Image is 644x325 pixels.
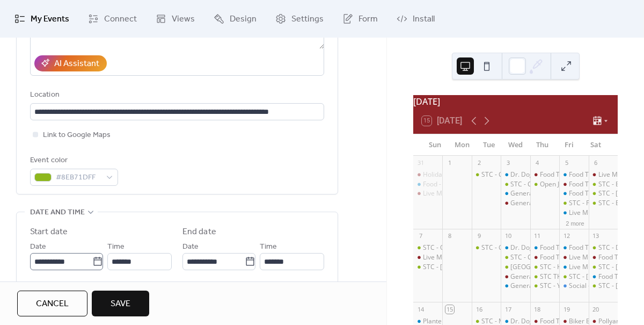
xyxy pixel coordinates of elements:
[589,199,618,208] div: STC - EXHALE @ Sat Sep 6, 2025 7pm - 10pm (CDT)
[230,13,257,26] span: Design
[559,243,588,252] div: Food Truck - Da Wing Wagon/ Launch party - Roselle @ Fri Sep 12, 2025 5pm - 9pm (CDT)
[182,226,216,239] div: End date
[530,263,559,272] div: STC - Happy Lobster @ Thu Sep 11, 2025 5pm - 9pm (CDT)
[445,232,453,240] div: 8
[559,272,588,281] div: STC - Warren Douglas Band @ Fri Sep 12, 2025 7pm - 10pm (CDT)
[589,281,618,291] div: STC - Matt Keen Band @ Sat Sep 13, 2025 7pm - 10pm (CDT)
[423,243,595,252] div: STC - Outdoor Doggie Dining class @ 1pm - 2:30pm (CDT)
[413,263,442,272] div: STC - Hunt House Creative Arts Center Adult Band Showcase @ Sun Sep 7, 2025 5pm - 7pm (CDT)STC - ...
[530,180,559,189] div: Open Jam with Sam Wyatt @ STC @ Thu Sep 4, 2025 7pm - 11pm (CDT)
[413,13,435,26] span: Install
[423,189,592,198] div: Live Music - [PERSON_NAME] @ [DATE] 2pm - 5pm (CDT)
[413,95,618,108] div: [DATE]
[475,232,483,240] div: 9
[148,4,203,33] a: Views
[589,263,618,272] div: STC - Billy Denton @ Sat Sep 13, 2025 2pm - 5pm (CDT)
[445,159,453,167] div: 1
[592,159,600,167] div: 6
[501,281,530,291] div: General Knowledge Trivia - Roselle @ Wed Sep 10, 2025 7pm - 9pm (CDT)
[589,170,618,179] div: Live Music- InFunktious Duo - Lemont @ Sat Sep 6, 2025 2pm - 5pm (CDT)
[36,298,69,310] span: Cancel
[589,189,618,198] div: STC - Terry Byrne @ Sat Sep 6, 2025 2pm - 5pm (CDT)
[389,4,443,33] a: Install
[589,243,618,252] div: STC - Dark Horse Grill @ Sat Sep 13, 2025 1pm - 5pm (CDT)
[260,241,277,254] span: Time
[504,232,512,240] div: 10
[17,291,87,316] button: Cancel
[291,13,324,26] span: Settings
[104,13,137,26] span: Connect
[423,180,598,189] div: Food - Good Stuff Eats - Roselle @ [DATE] 1pm - 4pm (CDT)
[530,243,559,252] div: Food Truck - Dr Dogs - Roselle @ Thu Sep 11, 2025 5pm - 9pm (CDT)
[206,4,265,33] a: Design
[111,298,130,310] span: Save
[589,253,618,262] div: Food Truck - Happy Times - Lemont @ Sat Sep 13, 2025 2pm - 6pm (CDT)
[501,199,530,208] div: General Knowledge Trivia - Lemont @ Wed Sep 3, 2025 7pm - 9pm (CDT)
[502,134,529,156] div: Wed
[501,253,530,262] div: STC - Charity Bike Ride with Sammy's Bikes @ Weekly from 6pm to 7:30pm on Wednesday from Wed May ...
[445,305,453,313] div: 15
[107,241,125,254] span: Time
[501,189,530,198] div: General Knowledge - Roselle @ Wed Sep 3, 2025 7pm - 9pm (CDT)
[267,4,332,33] a: Settings
[475,305,483,313] div: 16
[533,232,541,240] div: 11
[172,13,195,26] span: Views
[501,180,530,189] div: STC - Charity Bike Ride with Sammy's Bikes @ Weekly from 6pm to 7:30pm on Wednesday from Wed May ...
[416,159,425,167] div: 31
[501,272,530,281] div: General Knowledge Trivia - Lemont @ Wed Sep 10, 2025 7pm - 9pm (CDT)
[30,241,46,254] span: Date
[31,13,69,26] span: My Events
[530,253,559,262] div: Food Truck - Tacos Los Jarochitos - Lemont @ Thu Sep 11, 2025 5pm - 9pm (CDT)
[501,243,530,252] div: Dr. Dog’s Food Truck - Roselle @ Weekly from 6pm to 9pm
[561,218,588,227] button: 2 more
[533,159,541,167] div: 4
[413,189,442,198] div: Live Music - Shawn Salmon - Lemont @ Sun Aug 31, 2025 2pm - 5pm (CDT)
[533,305,541,313] div: 18
[30,154,116,167] div: Event color
[559,180,588,189] div: Food Truck - Pizza 750 - Lemont @ Fri Sep 5, 2025 5pm - 9pm (CDT)
[582,134,609,156] div: Sat
[182,241,199,254] span: Date
[592,305,600,313] div: 20
[472,170,501,179] div: STC - General Knowledge Trivia @ Tue Sep 2, 2025 7pm - 9pm (CDT)
[30,206,85,219] span: Date and time
[559,253,588,262] div: Live Music - Dan Colles - Lemont @ Fri Sep 12, 2025 7pm - 10pm (CDT)
[92,291,149,316] button: Save
[475,134,502,156] div: Tue
[416,232,425,240] div: 7
[56,171,101,184] span: #8EB71DFF
[30,89,322,102] div: Location
[501,263,530,272] div: STC - Stadium Street Eats @ Wed Sep 10, 2025 6pm - 9pm (CDT)
[562,305,570,313] div: 19
[416,305,425,313] div: 14
[449,134,475,156] div: Mon
[504,159,512,167] div: 3
[30,226,68,239] div: Start date
[475,159,483,167] div: 2
[423,170,564,179] div: Holiday Taproom Hours 12pm -10pm @ [DATE]
[358,13,378,26] span: Form
[423,253,592,262] div: Live Music - [PERSON_NAME] @ [DATE] 2pm - 4pm (CDT)
[592,232,600,240] div: 13
[559,199,588,208] div: STC - Four Ds BBQ @ Fri Sep 5, 2025 5pm - 9pm (CDT)
[413,180,442,189] div: Food - Good Stuff Eats - Roselle @ Sun Aug 31, 2025 1pm - 4pm (CDT)
[530,170,559,179] div: Food Truck - Tacos Los Jarochitos - Lemont @ Thu Sep 4, 2025 5pm - 9pm (CDT)
[472,243,501,252] div: STC - General Knowledge Trivia @ Tue Sep 9, 2025 7pm - 9pm (CDT)
[559,263,588,272] div: Live Music - JD Kostyk - Roselle @ Fri Sep 12, 2025 7pm - 10pm (CDT)
[413,253,442,262] div: Live Music - Dylan Raymond - Lemont @ Sun Sep 7, 2025 2pm - 4pm (CDT)
[530,272,559,281] div: STC THEME NIGHT - YACHT ROCK @ Thu Sep 11, 2025 6pm - 10pm (CDT)
[6,4,77,33] a: My Events
[559,170,588,179] div: Food Truck - Koris Koop -Roselle @ Fri Sep 5, 2025 5pm - 9pm (CDT)
[530,281,559,291] div: STC - Yacht Rockettes @ Thu Sep 11, 2025 7pm - 10pm (CDT)
[413,243,442,252] div: STC - Outdoor Doggie Dining class @ 1pm - 2:30pm (CDT)
[54,57,99,70] div: AI Assistant
[529,134,555,156] div: Thu
[504,305,512,313] div: 17
[589,180,618,189] div: STC - Brew Town Bites @ Sat Sep 6, 2025 2pm - 7pm (CDT)
[501,170,530,179] div: Dr. Dog’s Food Truck - Roselle @ Weekly from 6pm to 9pm
[413,170,442,179] div: Holiday Taproom Hours 12pm -10pm @ Sun Aug 31, 2025
[562,232,570,240] div: 12
[43,129,111,142] span: Link to Google Maps
[34,55,107,71] button: AI Assistant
